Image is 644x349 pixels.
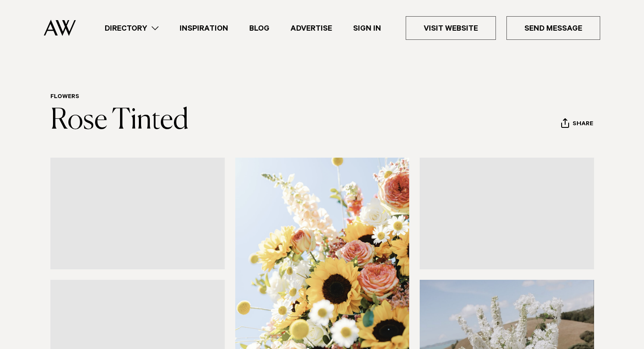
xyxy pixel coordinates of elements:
button: Share [561,118,594,131]
a: Sign In [343,22,392,34]
a: Visit Website [406,16,496,40]
span: Share [573,120,593,129]
a: Send Message [506,16,600,40]
a: Directory [94,22,169,34]
a: Blog [239,22,280,34]
a: Advertise [280,22,343,34]
img: Auckland Weddings Logo [44,20,76,36]
a: Inspiration [169,22,239,34]
a: Flowers [50,94,79,101]
a: Rose Tinted [50,107,189,135]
